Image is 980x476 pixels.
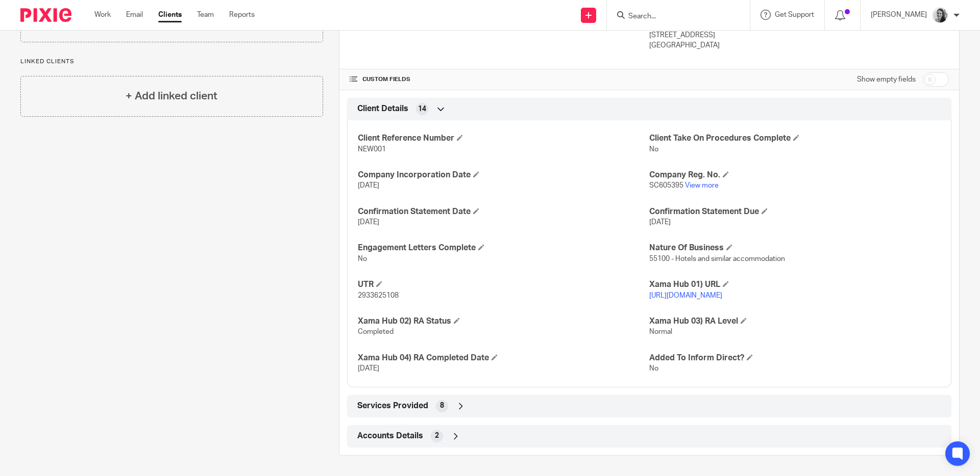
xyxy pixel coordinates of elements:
p: [STREET_ADDRESS] [649,30,949,40]
img: IMG-0056.JPG [932,7,948,23]
span: Client Details [357,103,408,114]
span: Services Provided [357,401,428,411]
h4: Xama Hub 03) RA Level [649,316,941,327]
input: Search [627,12,719,21]
h4: Xama Hub 01) URL [649,279,941,290]
span: 55100 - Hotels and similar accommodation [649,255,785,262]
span: 14 [418,104,426,114]
h4: Company Reg. No. [649,170,941,180]
span: Accounts Details [357,431,423,441]
a: Clients [158,10,182,20]
span: No [358,255,367,262]
a: Work [94,10,111,20]
a: Email [126,10,143,20]
h4: + Add linked client [126,88,217,104]
span: 8 [440,401,444,411]
span: No [649,365,658,372]
h4: Client Reference Number [358,133,649,144]
span: [DATE] [358,182,379,189]
a: [URL][DOMAIN_NAME] [649,292,722,299]
h4: Added To Inform Direct? [649,353,941,363]
h4: Confirmation Statement Due [649,206,941,217]
span: [DATE] [358,365,379,372]
span: [DATE] [358,219,379,226]
span: No [649,146,658,153]
h4: Nature Of Business [649,243,941,253]
p: [GEOGRAPHIC_DATA] [649,40,949,50]
p: Linked clients [20,58,323,66]
span: 2 [435,431,439,441]
h4: CUSTOM FIELDS [350,75,649,84]
span: [DATE] [649,219,671,226]
span: NEW001 [358,146,386,153]
a: Team [197,10,214,20]
h4: Client Take On Procedures Complete [649,133,941,144]
label: Show empty fields [857,74,916,85]
span: SC605395 [649,182,683,189]
a: Reports [229,10,255,20]
a: View more [685,182,719,189]
h4: UTR [358,279,649,290]
h4: Company Incorporation Date [358,170,649,180]
span: Get Support [775,11,814,18]
span: Completed [358,328,394,335]
p: [PERSON_NAME] [871,10,927,20]
span: Normal [649,328,672,335]
h4: Xama Hub 02) RA Status [358,316,649,327]
span: 2933625108 [358,292,399,299]
h4: Engagement Letters Complete [358,243,649,253]
h4: Confirmation Statement Date [358,206,649,217]
h4: Xama Hub 04) RA Completed Date [358,353,649,363]
img: Pixie [20,8,71,22]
